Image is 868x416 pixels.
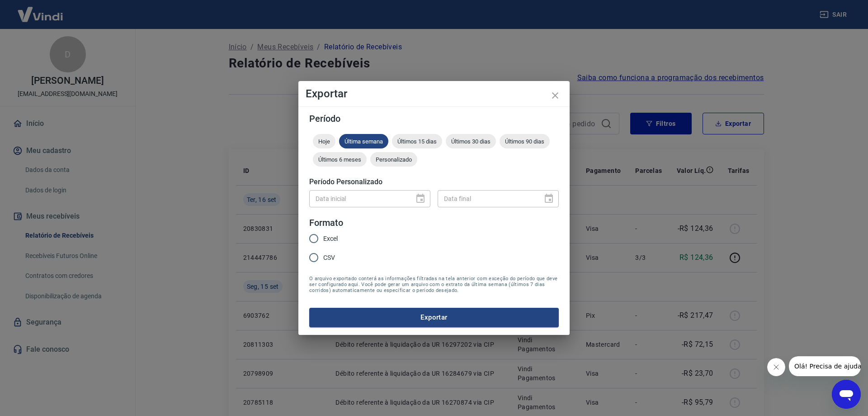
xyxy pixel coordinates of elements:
iframe: Mensagem da empresa [789,356,861,376]
input: DD/MM/YYYY [438,190,536,207]
span: CSV [323,253,335,263]
div: Hoje [313,134,335,148]
h5: Período [309,114,559,123]
button: Exportar [309,308,559,327]
div: Últimos 30 dias [446,134,496,148]
span: Olá! Precisa de ajuda? [5,6,76,14]
span: Últimos 90 dias [500,138,550,145]
span: Hoje [313,138,335,145]
h5: Período Personalizado [309,177,559,186]
div: Últimos 90 dias [500,134,550,148]
span: Últimos 6 meses [313,156,367,163]
span: O arquivo exportado conterá as informações filtradas na tela anterior com exceção do período que ... [309,276,559,293]
div: Últimos 6 meses [313,152,367,167]
legend: Formato [309,216,343,230]
span: Personalizado [370,156,417,163]
span: Excel [323,234,338,244]
h4: Exportar [306,88,562,99]
span: Últimos 30 dias [446,138,496,145]
button: close [544,85,566,106]
input: DD/MM/YYYY [309,190,408,207]
span: Últimos 15 dias [392,138,442,145]
div: Última semana [339,134,388,148]
span: Última semana [339,138,388,145]
iframe: Fechar mensagem [767,358,785,376]
div: Personalizado [370,152,417,167]
div: Últimos 15 dias [392,134,442,148]
iframe: Botão para abrir a janela de mensagens [832,380,861,409]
